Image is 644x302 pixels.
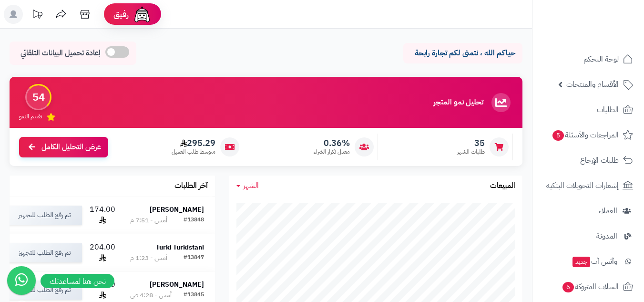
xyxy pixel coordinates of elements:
[130,291,172,300] div: أمس - 4:28 ص
[6,243,82,262] div: تم رفع الطلب للتجهيز
[583,52,619,66] span: لوحة التحكم
[538,149,638,172] a: طلبات الإرجاع
[314,138,350,148] span: 0.36%
[150,205,204,215] strong: [PERSON_NAME]
[597,103,619,116] span: الطلبات
[86,197,119,234] td: 174.00
[538,124,638,146] a: المراجعات والأسئلة5
[538,250,638,273] a: وآتس آبجديد
[538,275,638,298] a: السلات المتروكة6
[562,282,574,293] span: 6
[538,174,638,197] a: إشعارات التحويلات البنكية
[538,48,638,71] a: لوحة التحكم
[130,253,167,263] div: أمس - 1:23 م
[433,98,483,107] h3: تحليل نمو المتجر
[86,234,119,271] td: 204.00
[579,20,635,40] img: logo-2.png
[562,280,619,293] span: السلات المتروكة
[566,78,619,91] span: الأقسام والمنتجات
[457,138,485,148] span: 35
[174,182,208,190] h3: آخر الطلبات
[184,291,204,300] div: #13845
[596,229,617,243] span: المدونة
[130,216,167,225] div: أمس - 7:51 م
[150,280,204,290] strong: [PERSON_NAME]
[6,281,82,300] div: تم رفع الطلب للتجهيز
[552,128,619,142] span: المراجعات والأسئلة
[314,148,350,156] span: معدل تكرار الشراء
[113,9,129,20] span: رفيق
[538,199,638,222] a: العملاء
[580,154,619,167] span: طلبات الإرجاع
[552,130,564,141] span: 5
[6,206,82,225] div: تم رفع الطلب للتجهيز
[41,142,101,153] span: عرض التحليل الكامل
[572,257,590,267] span: جديد
[20,48,101,59] span: إعادة تحميل البيانات التلقائي
[546,179,619,192] span: إشعارات التحويلات البنكية
[19,113,42,121] span: تقييم النمو
[538,225,638,248] a: المدونة
[156,242,204,252] strong: Turki Turkistani
[410,48,515,59] p: حياكم الله ، نتمنى لكم تجارة رابحة
[236,180,259,191] a: الشهر
[184,216,204,225] div: #13848
[243,180,259,191] span: الشهر
[490,182,515,190] h3: المبيعات
[184,253,204,263] div: #13847
[457,148,485,156] span: طلبات الشهر
[599,204,617,218] span: العملاء
[133,5,152,24] img: ai-face.png
[172,138,215,148] span: 295.29
[172,148,215,156] span: متوسط طلب العميل
[19,137,108,157] a: عرض التحليل الكامل
[538,98,638,121] a: الطلبات
[25,5,49,26] a: تحديثات المنصة
[572,255,617,268] span: وآتس آب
